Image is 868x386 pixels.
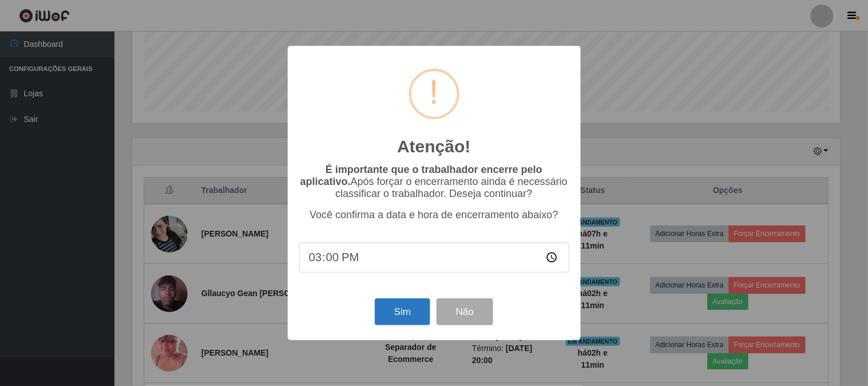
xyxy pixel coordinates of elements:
button: Sim [375,298,430,325]
p: Após forçar o encerramento ainda é necessário classificar o trabalhador. Deseja continuar? [299,164,569,200]
b: É importante que o trabalhador encerre pelo aplicativo. [300,164,542,187]
h2: Atenção! [397,136,470,157]
button: Não [437,298,493,325]
p: Você confirma a data e hora de encerramento abaixo? [299,209,569,221]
